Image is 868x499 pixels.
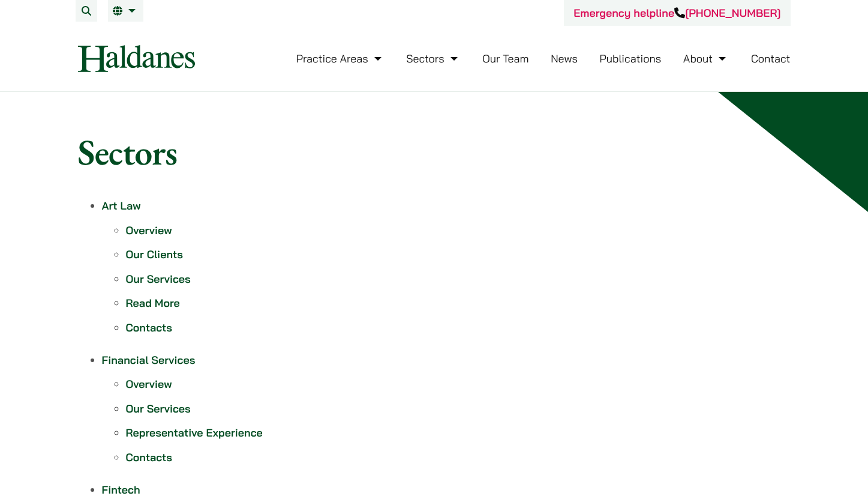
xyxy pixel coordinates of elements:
a: Contact [751,52,791,65]
a: Art Law [102,199,141,213]
a: Contacts [126,450,172,464]
a: Our Clients [126,247,183,261]
a: Read More [126,296,180,310]
a: Overview [126,377,172,391]
a: Our Services [126,402,191,416]
a: Sectors [406,52,460,65]
a: Financial Services [102,353,196,367]
a: About [683,52,729,65]
a: Overview [126,223,172,237]
a: Our Services [126,272,191,286]
a: Emergency helpline[PHONE_NUMBER] [573,6,780,20]
a: Contacts [126,321,172,334]
a: News [551,52,578,65]
a: Fintech [102,483,140,497]
a: EN [113,6,139,16]
a: Publications [600,52,662,65]
h1: Sectors [78,130,791,174]
a: Representative Experience [126,426,263,440]
a: Practice Areas [296,52,385,65]
img: Logo of Haldanes [78,45,195,72]
a: Our Team [482,52,528,65]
